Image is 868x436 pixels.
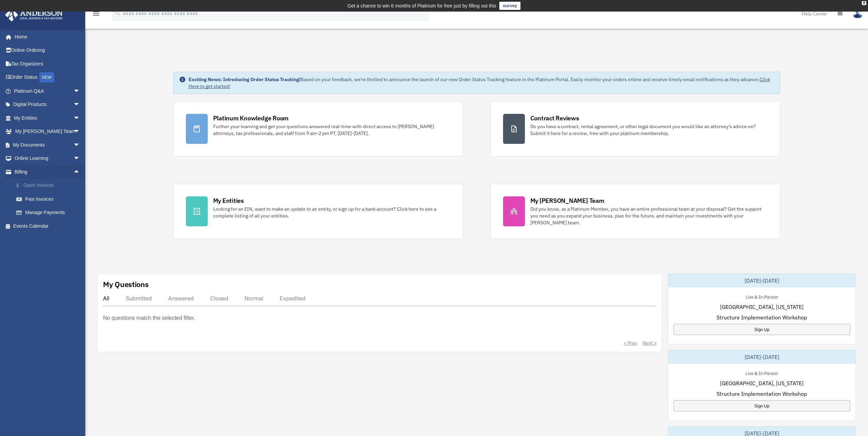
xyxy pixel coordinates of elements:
div: Expedited [280,295,306,302]
a: Platinum Q&Aarrow_drop_down [5,84,90,98]
div: Closed [210,295,228,302]
div: Live & In-Person [740,369,783,376]
span: arrow_drop_down [73,152,87,166]
a: Manage Payments [10,206,90,220]
div: My Entities [213,196,244,205]
span: arrow_drop_down [73,98,87,112]
div: Looking for an EIN, want to make an update to an entity, or sign up for a bank account? Click her... [213,206,451,219]
a: Platinum Knowledge Room Further your learning and get your questions answered real-time with dire... [173,101,463,156]
div: All [103,295,109,302]
span: arrow_drop_up [73,165,87,179]
div: NEW [39,72,54,82]
div: My [PERSON_NAME] Team [530,196,604,205]
a: $Open Invoices [10,179,90,193]
a: Click Here to get started! [189,76,770,89]
div: Further your learning and get your questions answered real-time with direct access to [PERSON_NAM... [213,123,451,137]
a: Tax Organizers [5,57,90,71]
a: Sign Up [674,324,850,335]
span: [GEOGRAPHIC_DATA], [US_STATE] [720,303,804,311]
a: Order StatusNEW [5,71,90,85]
a: survey [499,2,520,10]
strong: Exciting News: Introducing Order Status Tracking! [189,76,300,82]
div: Get a chance to win 6 months of Platinum for free just by filling out this [348,2,497,10]
p: No questions match the selected filter. [103,313,195,323]
div: Live & In-Person [740,293,783,300]
a: Events Calendar [5,219,90,233]
a: My [PERSON_NAME] Team Did you know, as a Platinum Member, you have an entire professional team at... [490,184,780,239]
div: Platinum Knowledge Room [213,114,289,122]
a: Sign Up [674,400,850,411]
div: Contract Reviews [530,114,579,122]
span: arrow_drop_down [73,138,87,152]
div: Do you have a contract, rental agreement, or other legal document you would like an attorney's ad... [530,123,768,137]
div: Did you know, as a Platinum Member, you have an entire professional team at your disposal? Get th... [530,206,768,226]
div: Based on your feedback, we're thrilled to announce the launch of our new Order Status Tracking fe... [189,76,775,90]
i: menu [92,10,100,18]
span: Structure Implementation Workshop [717,390,807,398]
span: Structure Implementation Workshop [717,313,807,321]
span: arrow_drop_down [73,84,87,98]
a: Billingarrow_drop_up [5,165,90,179]
span: arrow_drop_down [73,125,87,139]
a: My Entitiesarrow_drop_down [5,111,90,125]
img: User Pic [853,9,863,18]
a: My Entities Looking for an EIN, want to make an update to an entity, or sign up for a bank accoun... [173,184,463,239]
div: [DATE]-[DATE] [668,350,856,364]
a: Past Invoices [10,192,90,206]
img: Anderson Advisors Platinum Portal [3,8,65,21]
span: $ [20,181,24,190]
a: Home [5,30,87,44]
span: [GEOGRAPHIC_DATA], [US_STATE] [720,379,804,387]
a: Digital Productsarrow_drop_down [5,98,90,111]
div: close [862,1,866,5]
i: search [114,9,121,17]
div: [DATE]-[DATE] [668,274,856,287]
div: Submitted [126,295,152,302]
a: My [PERSON_NAME] Teamarrow_drop_down [5,125,90,138]
a: Contract Reviews Do you have a contract, rental agreement, or other legal document you would like... [490,101,780,156]
a: Online Learningarrow_drop_down [5,152,90,165]
a: menu [92,12,100,18]
span: arrow_drop_down [73,111,87,125]
div: My Questions [103,279,149,289]
div: Normal [245,295,263,302]
a: My Documentsarrow_drop_down [5,138,90,152]
a: Online Ordering [5,44,90,57]
div: Answered [168,295,194,302]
